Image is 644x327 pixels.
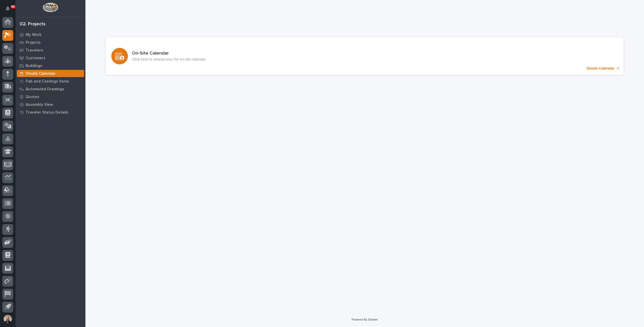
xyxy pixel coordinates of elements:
a: Onsite Calendar [16,70,85,77]
a: Assembly View [16,101,85,108]
p: My Work [26,33,41,37]
a: My Work [16,31,85,39]
button: users-avatar [2,314,13,324]
h3: On-Site Calendar [132,51,206,56]
button: Notifications [2,3,13,14]
a: Fab and Coatings Items [16,77,85,85]
p: Click here to view/access the on-site calendar. [132,57,206,62]
a: Powered By Stacker [352,318,378,321]
p: Quotes [26,95,39,99]
p: Traveler Status Details [26,110,68,115]
a: Automated Drawings [16,85,85,93]
p: Projects [26,40,41,45]
a: Customers [16,54,85,62]
a: Traveler Status Details [16,108,85,116]
p: Onsite Calendar [26,71,56,76]
div: 02. Projects [20,21,46,27]
a: Onsite Calendar [106,37,624,75]
p: Buildings [26,64,42,68]
p: Customers [26,56,46,61]
a: Quotes [16,93,85,101]
a: Buildings [16,62,85,70]
a: Projects [16,39,85,46]
p: 96 [11,5,15,9]
p: Fab and Coatings Items [26,79,69,84]
img: Workspace Logo [43,3,58,12]
div: Notifications96 [6,6,13,14]
p: Automated Drawings [26,87,64,92]
p: Onsite Calendar [587,66,614,71]
p: Travelers [26,48,43,53]
a: Travelers [16,46,85,54]
p: Assembly View [26,102,53,107]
